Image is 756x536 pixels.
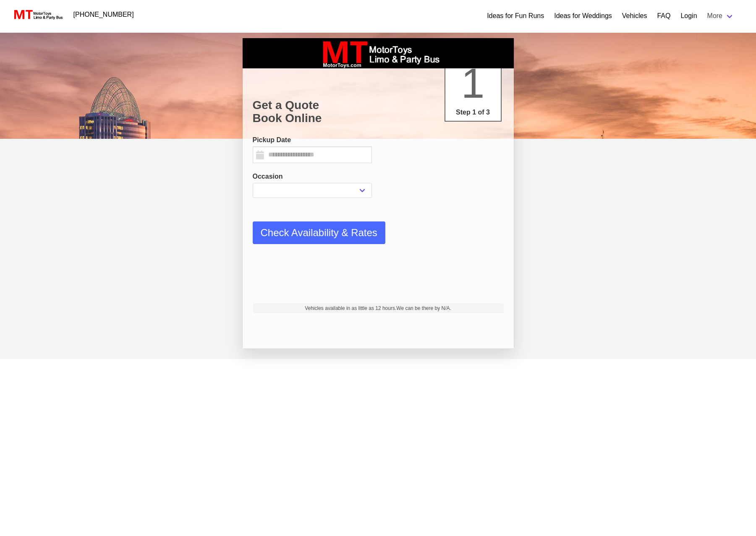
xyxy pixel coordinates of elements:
img: box_logo_brand.jpeg [315,38,441,68]
a: Vehicles [622,11,647,21]
a: Ideas for Weddings [554,11,612,21]
a: Login [680,11,697,21]
label: Pickup Date [253,135,372,145]
span: Check Availability & Rates [261,225,377,240]
a: More [702,8,739,24]
a: Ideas for Fun Runs [487,11,544,21]
span: 1 [461,60,485,107]
h1: Get a Quote Book Online [253,99,504,125]
button: Check Availability & Rates [253,221,385,244]
span: We can be there by N/A. [396,305,451,311]
p: Step 1 of 3 [449,107,497,117]
span: Vehicles available in as little as 12 hours. [305,304,451,312]
a: FAQ [657,11,670,21]
img: MotorToys Logo [12,9,63,21]
label: Occasion [253,172,372,182]
a: [PHONE_NUMBER] [68,6,139,23]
